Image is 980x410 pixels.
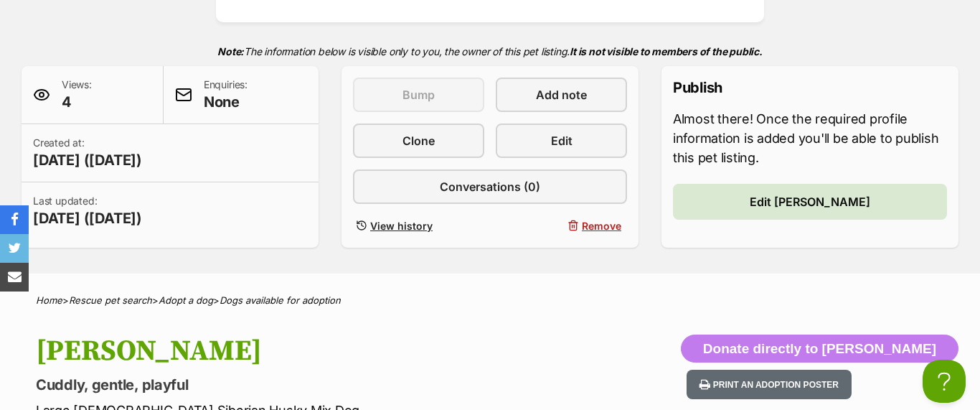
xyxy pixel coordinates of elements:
[687,370,852,399] button: Print an adoption poster
[62,92,92,112] span: 4
[673,184,947,220] a: Edit [PERSON_NAME]
[36,294,62,306] a: Home
[36,375,598,395] p: Cuddly, gentle, playful
[217,45,244,57] strong: Note:
[36,335,598,368] h1: [PERSON_NAME]
[62,78,92,112] p: Views:
[220,294,341,306] a: Dogs available for adoption
[570,45,763,57] strong: It is not visible to members of the public.
[33,208,142,228] span: [DATE] ([DATE])
[370,218,433,233] span: View history
[582,218,621,233] span: Remove
[750,193,870,210] span: Edit [PERSON_NAME]
[673,78,947,98] p: Publish
[353,169,627,204] a: Conversations (0)
[69,294,152,306] a: Rescue pet search
[33,194,142,228] p: Last updated:
[551,132,573,149] span: Edit
[159,294,213,306] a: Adopt a dog
[536,86,587,103] span: Add note
[402,86,435,103] span: Bump
[496,124,627,158] a: Edit
[681,335,958,363] button: Donate directly to [PERSON_NAME]
[204,78,248,112] p: Enquiries:
[353,124,484,158] a: Clone
[22,37,958,66] p: The information below is visible only to you, the owner of this pet listing.
[33,150,142,170] span: [DATE] ([DATE])
[402,132,435,149] span: Clone
[353,78,484,112] button: Bump
[673,109,947,167] p: Almost there! Once the required profile information is added you'll be able to publish this pet l...
[33,136,142,170] p: Created at:
[204,92,248,112] span: None
[496,78,627,112] a: Add note
[440,178,540,195] span: Conversations (0)
[353,215,484,236] a: View history
[923,360,966,403] iframe: Help Scout Beacon - Open
[496,215,627,236] button: Remove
